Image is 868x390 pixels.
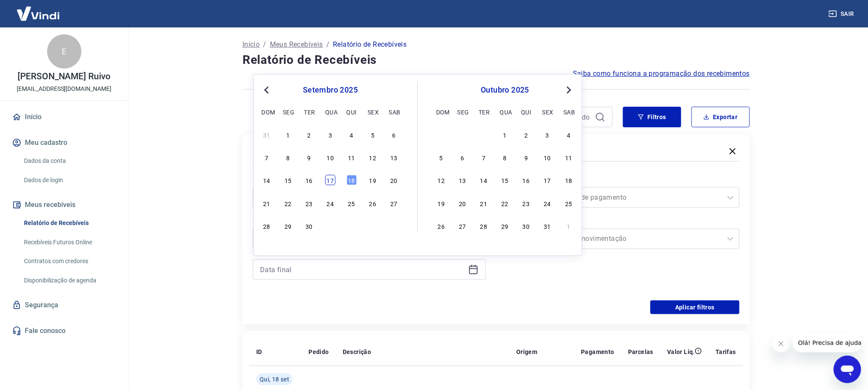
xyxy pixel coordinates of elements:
[10,108,118,126] a: Início
[436,175,446,185] div: Choose domingo, 12 de outubro de 2025
[304,152,314,162] div: Choose terça-feira, 9 de setembro de 2025
[308,348,329,356] p: Pedido
[262,152,272,162] div: Choose domingo, 7 de setembro de 2025
[563,198,574,208] div: Choose sábado, 25 de outubro de 2025
[834,356,861,383] iframe: Botão para abrir a janela de mensagens
[347,198,357,208] div: Choose quinta-feira, 25 de setembro de 2025
[283,129,293,140] div: Choose segunda-feira, 1 de setembro de 2025
[691,107,750,127] button: Exportar
[368,221,378,231] div: Choose sexta-feira, 3 de outubro de 2025
[304,175,314,185] div: Choose terça-feira, 16 de setembro de 2025
[793,333,861,352] iframe: Mensagem da empresa
[650,300,739,314] button: Aplicar filtros
[436,129,446,140] div: Choose domingo, 28 de setembro de 2025
[283,198,293,208] div: Choose segunda-feira, 22 de setembro de 2025
[260,128,400,232] div: month 2025-09
[10,195,118,214] button: Meus recebíveis
[564,85,574,95] button: Next Month
[260,263,465,276] input: Data final
[262,107,272,117] div: dom
[542,198,553,208] div: Choose sexta-feira, 24 de outubro de 2025
[521,107,531,117] div: qui
[283,221,293,231] div: Choose segunda-feira, 29 de setembro de 2025
[368,107,378,117] div: sex
[457,198,467,208] div: Choose segunda-feira, 20 de outubro de 2025
[5,6,72,13] span: Olá! Precisa de ajuda?
[325,198,335,208] div: Choose quarta-feira, 24 de setembro de 2025
[436,198,446,208] div: Choose domingo, 19 de outubro de 2025
[457,129,467,140] div: Choose segunda-feira, 29 de setembro de 2025
[283,107,293,117] div: seg
[667,348,695,356] p: Valor Líq.
[270,39,323,50] p: Meus Recebíveis
[256,348,262,356] p: ID
[479,152,489,162] div: Choose terça-feira, 7 de outubro de 2025
[368,129,378,140] div: Choose sexta-feira, 5 de setembro de 2025
[262,198,272,208] div: Choose domingo, 21 de setembro de 2025
[253,145,284,159] h5: Filtros
[508,175,738,186] label: Forma de Pagamento
[457,221,467,231] div: Choose segunda-feira, 27 de outubro de 2025
[368,175,378,185] div: Choose sexta-feira, 19 de setembro de 2025
[21,214,118,232] a: Relatório de Recebíveis
[521,175,531,185] div: Choose quinta-feira, 16 de outubro de 2025
[581,348,614,356] p: Pagamento
[347,175,357,185] div: Choose quinta-feira, 18 de setembro de 2025
[242,51,750,69] h4: Relatório de Recebíveis
[563,107,574,117] div: sab
[516,348,537,356] p: Origem
[436,221,446,231] div: Choose domingo, 26 de outubro de 2025
[500,198,510,208] div: Choose quarta-feira, 22 de outubro de 2025
[325,175,335,185] div: Choose quarta-feira, 17 de setembro de 2025
[47,34,81,69] div: E
[242,39,260,50] a: Início
[500,129,510,140] div: Choose quarta-feira, 1 de outubro de 2025
[500,175,510,185] div: Choose quarta-feira, 15 de outubro de 2025
[623,107,681,127] button: Filtros
[457,175,467,185] div: Choose segunda-feira, 13 de outubro de 2025
[827,6,858,22] button: Sair
[563,221,574,231] div: Choose sábado, 1 de novembro de 2025
[325,221,335,231] div: Choose quarta-feira, 1 de outubro de 2025
[347,107,357,117] div: qui
[347,221,357,231] div: Choose quinta-feira, 2 de outubro de 2025
[21,272,118,289] a: Disponibilização de agenda
[10,296,118,315] a: Segurança
[325,107,335,117] div: qua
[260,375,289,384] span: Qui, 18 set
[283,175,293,185] div: Choose segunda-feira, 15 de setembro de 2025
[457,152,467,162] div: Choose segunda-feira, 6 de outubro de 2025
[389,175,399,185] div: Choose sábado, 20 de setembro de 2025
[10,133,118,152] button: Meu cadastro
[10,0,66,27] img: Vindi
[389,221,399,231] div: Choose sábado, 4 de outubro de 2025
[18,72,111,81] p: [PERSON_NAME] Ruivo
[260,85,400,95] div: setembro 2025
[500,107,510,117] div: qua
[508,216,738,227] label: Tipo de Movimentação
[479,129,489,140] div: Choose terça-feira, 30 de setembro de 2025
[261,85,272,95] button: Previous Month
[325,129,335,140] div: Choose quarta-feira, 3 de setembro de 2025
[435,85,575,95] div: outubro 2025
[304,221,314,231] div: Choose terça-feira, 30 de setembro de 2025
[368,152,378,162] div: Choose sexta-feira, 12 de setembro de 2025
[500,221,510,231] div: Choose quarta-feira, 29 de outubro de 2025
[17,84,111,93] p: [EMAIL_ADDRESS][DOMAIN_NAME]
[262,221,272,231] div: Choose domingo, 28 de setembro de 2025
[343,348,371,356] p: Descrição
[436,107,446,117] div: dom
[389,152,399,162] div: Choose sábado, 13 de setembro de 2025
[347,152,357,162] div: Choose quinta-feira, 11 de setembro de 2025
[479,198,489,208] div: Choose terça-feira, 21 de outubro de 2025
[521,198,531,208] div: Choose quinta-feira, 23 de outubro de 2025
[563,152,574,162] div: Choose sábado, 11 de outubro de 2025
[542,129,553,140] div: Choose sexta-feira, 3 de outubro de 2025
[521,152,531,162] div: Choose quinta-feira, 9 de outubro de 2025
[542,175,553,185] div: Choose sexta-feira, 17 de outubro de 2025
[389,107,399,117] div: sab
[542,221,553,231] div: Choose sexta-feira, 31 de outubro de 2025
[573,69,750,79] a: Saiba como funciona a programação dos recebimentos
